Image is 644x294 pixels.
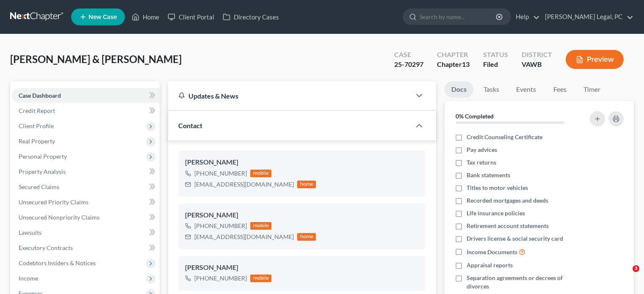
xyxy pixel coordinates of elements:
a: Secured Claims [12,179,160,195]
span: Bank statements [467,171,510,179]
a: Unsecured Nonpriority Claims [12,210,160,225]
span: Pay advices [467,146,497,154]
span: Real Property [19,137,55,145]
div: District [522,50,552,60]
span: Credit Report [19,107,55,114]
span: Secured Claims [19,183,59,190]
span: Income Documents [467,248,517,256]
a: Credit Report [12,103,160,118]
div: Filed [483,60,508,69]
span: 13 [462,60,470,68]
div: Updates & News [178,91,401,100]
div: [PHONE_NUMBER] [194,274,247,283]
span: Tax returns [467,158,496,167]
span: Property Analysis [19,168,66,175]
span: Personal Property [19,153,67,160]
span: Client Profile [19,122,54,129]
a: Timer [577,81,607,98]
a: [PERSON_NAME] Legal, PC [541,9,633,25]
div: [PHONE_NUMBER] [194,169,247,178]
span: Codebtors Insiders & Notices [19,259,96,267]
a: Property Analysis [12,164,160,179]
a: Unsecured Priority Claims [12,195,160,210]
div: [PHONE_NUMBER] [194,222,247,230]
div: Case [394,50,423,60]
span: Contact [178,121,202,129]
div: home [297,233,316,241]
span: Separation agreements or decrees of divorces [467,274,579,291]
a: Fees [546,81,573,98]
a: Help [511,9,540,25]
span: Income [19,275,38,282]
span: Lawsuits [19,229,41,236]
div: mobile [250,170,271,177]
span: New Case [88,14,117,20]
span: 3 [633,265,639,272]
a: Home [127,9,163,25]
span: Life insurance policies [467,209,525,217]
div: VAWB [522,60,552,69]
span: Unsecured Priority Claims [19,198,88,206]
input: Search by name... [420,9,497,25]
a: Events [509,81,543,98]
a: Directory Cases [218,9,283,25]
a: Docs [445,81,473,98]
div: [EMAIL_ADDRESS][DOMAIN_NAME] [194,233,294,241]
div: 25-70297 [394,60,423,69]
div: mobile [250,275,271,282]
a: Lawsuits [12,225,160,240]
a: Executory Contracts [12,240,160,256]
a: Case Dashboard [12,88,160,103]
span: Drivers license & social security card [467,234,563,243]
span: Appraisal reports [467,261,513,269]
a: Client Portal [163,9,218,25]
strong: 0% Completed [456,113,494,120]
button: Preview [566,50,624,69]
iframe: Intercom live chat [615,265,636,286]
div: Status [483,50,508,60]
span: Unsecured Nonpriority Claims [19,214,100,221]
div: [PERSON_NAME] [185,263,419,273]
a: Tasks [477,81,506,98]
div: [PERSON_NAME] [185,157,419,168]
div: Chapter [437,50,470,60]
div: Chapter [437,60,470,69]
div: mobile [250,222,271,230]
span: Recorded mortgages and deeds [467,196,548,205]
span: [PERSON_NAME] & [PERSON_NAME] [10,53,182,65]
div: [EMAIL_ADDRESS][DOMAIN_NAME] [194,180,294,189]
div: home [297,181,316,188]
span: Credit Counseling Certificate [467,133,542,141]
span: Retirement account statements [467,222,549,230]
span: Executory Contracts [19,244,73,251]
span: Case Dashboard [19,92,61,99]
span: Titles to motor vehicles [467,184,528,192]
div: [PERSON_NAME] [185,210,419,220]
